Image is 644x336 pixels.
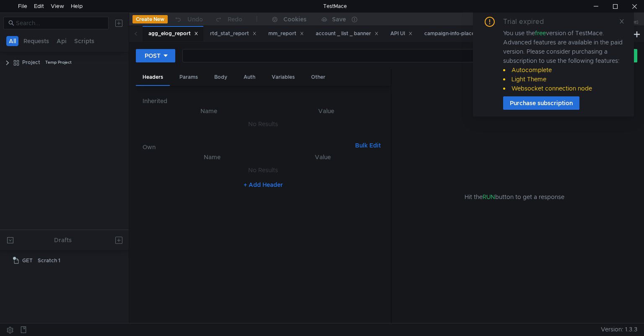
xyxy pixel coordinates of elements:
[38,254,60,267] div: Scratch 1
[72,36,97,46] button: Scripts
[332,16,346,22] div: Save
[316,29,379,38] div: account _ list _ banner
[132,15,168,23] button: Create New
[240,180,286,190] button: + Add Header
[145,51,161,60] div: POST
[22,254,33,267] span: GET
[465,192,564,202] span: Hit the button to get a response
[503,75,624,84] li: Light Theme
[143,142,352,152] h6: Own
[22,56,40,69] div: Project
[54,36,69,46] button: Api
[45,56,72,69] div: Temp Project
[503,96,579,110] button: Purchase subscription
[209,13,248,26] button: Redo
[304,70,332,85] div: Other
[390,29,413,38] div: API UI
[503,84,624,93] li: Websocket connection node
[21,36,52,46] button: Requests
[237,70,262,85] div: Auth
[503,17,554,27] div: Trial expired
[6,36,18,46] button: All
[210,29,257,38] div: rtd_stat_report
[503,65,624,75] li: Autocomplete
[136,49,175,62] button: POST
[228,14,242,24] div: Redo
[173,70,205,85] div: Params
[136,70,170,86] div: Headers
[269,106,384,116] th: Value
[424,29,498,38] div: campaign-info-placement2
[168,13,209,26] button: Undo
[467,13,525,26] button: No Environment
[54,235,72,245] div: Drafts
[265,70,301,85] div: Variables
[148,29,198,38] div: agg_elog_report
[187,14,203,24] div: Undo
[268,29,304,38] div: mm_report
[143,96,384,106] h6: Inherited
[483,193,495,201] span: RUN
[601,323,637,336] span: Version: 1.3.3
[269,152,377,162] th: Value
[208,70,234,85] div: Body
[503,28,624,93] div: You use the version of TestMace. Advanced features are available in the paid version. Please cons...
[16,18,104,28] input: Search...
[352,140,384,150] button: Bulk Edit
[156,152,269,162] th: Name
[248,166,278,174] nz-embed-empty: No Results
[283,14,306,24] div: Cookies
[149,106,269,116] th: Name
[248,120,278,128] nz-embed-empty: No Results
[535,29,546,37] span: free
